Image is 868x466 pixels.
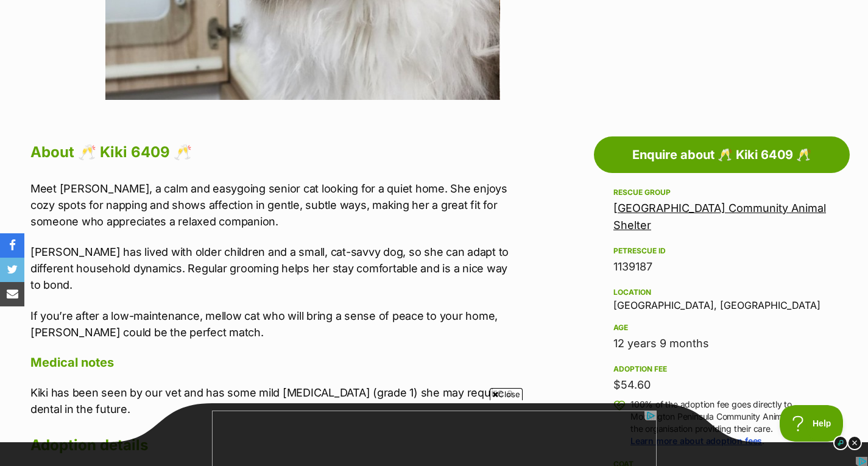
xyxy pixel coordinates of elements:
[630,398,830,447] p: 100% of the adoption fee goes directly to Mornington Peninsula Community Animal Shelter, the orga...
[30,139,517,166] h2: About 🥂 Kiki 6409 🥂
[613,376,830,394] div: $54.60
[30,308,517,341] p: If you’re after a low-maintenance, mellow cat who will bring a sense of peace to your home, [PERS...
[613,246,830,256] div: PetRescue ID
[613,335,830,352] div: 12 years 9 months
[613,288,830,297] div: Location
[613,258,830,275] div: 1139187
[613,285,830,311] div: [GEOGRAPHIC_DATA], [GEOGRAPHIC_DATA]
[30,384,517,417] p: Kiki has been seen by our vet and has some mild [MEDICAL_DATA] (grade 1) she may require a dental...
[30,180,517,230] p: Meet [PERSON_NAME], a calm and easygoing senior cat looking for a quiet home. She enjoys cozy spo...
[613,364,830,374] div: Adoption fee
[490,388,523,400] span: Close
[613,323,830,333] div: Age
[613,188,830,197] div: Rescue group
[594,136,850,173] a: Enquire about 🥂 Kiki 6409 🥂
[30,244,517,293] p: [PERSON_NAME] has lived with older children and a small, cat-savvy dog, so she can adapt to diffe...
[613,202,826,231] a: [GEOGRAPHIC_DATA] Community Animal Shelter
[847,436,862,450] img: close_dark.svg
[833,436,848,450] img: info_dark.svg
[30,355,517,370] h4: Medical notes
